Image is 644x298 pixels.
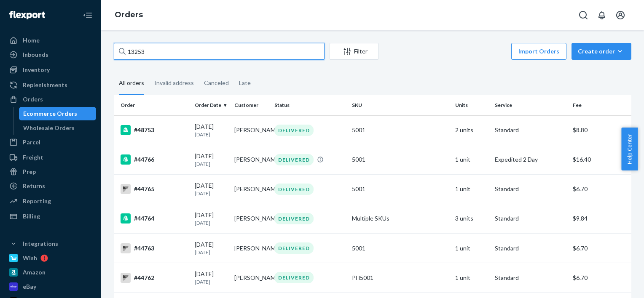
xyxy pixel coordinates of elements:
a: Amazon [5,266,96,279]
td: [PERSON_NAME] [231,145,271,174]
td: $9.84 [569,204,631,233]
div: Returns [23,182,45,190]
a: eBay [5,280,96,293]
a: Orders [5,93,96,106]
div: Filter [330,47,378,56]
div: #44762 [121,273,188,283]
div: DELIVERED [274,154,314,165]
td: 2 units [452,115,491,145]
button: Open Search Box [575,7,592,24]
div: Orders [23,95,43,104]
ol: breadcrumbs [108,3,150,27]
a: Orders [115,10,143,19]
button: Integrations [5,237,96,250]
div: 5001 [352,126,449,134]
button: Help Center [621,128,638,170]
div: [DATE] [195,122,228,138]
button: Close Navigation [79,7,96,24]
div: Prep [23,168,36,176]
p: Standard [495,274,566,282]
div: Replenishments [23,81,67,89]
p: [DATE] [195,190,228,197]
td: $16.40 [569,145,631,174]
div: Parcel [23,138,40,146]
a: Wish [5,251,96,265]
div: 5001 [352,244,449,253]
div: Invalid address [154,72,194,94]
p: [DATE] [195,249,228,256]
div: Integrations [23,239,58,248]
div: Wholesale Orders [23,124,75,132]
div: Freight [23,153,43,162]
td: [PERSON_NAME] [231,234,271,263]
td: [PERSON_NAME] [231,263,271,293]
th: SKU [349,95,452,115]
td: $6.70 [569,174,631,204]
div: [DATE] [195,181,228,197]
td: $6.70 [569,234,631,263]
p: Standard [495,185,566,193]
button: Open account menu [612,7,629,24]
div: Inventory [23,66,50,74]
a: Freight [5,151,96,164]
th: Order [114,95,191,115]
div: All orders [119,72,144,95]
a: Parcel [5,136,96,149]
td: 1 unit [452,145,491,174]
td: 1 unit [452,263,491,293]
p: [DATE] [195,131,228,138]
div: DELIVERED [274,242,314,254]
div: Ecommerce Orders [23,109,77,118]
a: Billing [5,210,96,223]
td: 1 unit [452,174,491,204]
p: [DATE] [195,160,228,168]
button: Filter [330,43,378,60]
td: 1 unit [452,234,491,263]
a: Replenishments [5,78,96,92]
a: Prep [5,165,96,178]
a: Reporting [5,194,96,208]
td: [PERSON_NAME] [231,174,271,204]
p: [DATE] [195,219,228,226]
th: Status [271,95,349,115]
div: [DATE] [195,211,228,226]
a: Inbounds [5,48,96,61]
th: Fee [569,95,631,115]
div: DELIVERED [274,125,314,136]
th: Units [452,95,491,115]
td: Multiple SKUs [349,204,452,233]
a: Returns [5,179,96,193]
th: Service [491,95,569,115]
td: 3 units [452,204,491,233]
button: Create order [572,43,631,60]
div: #48753 [121,125,188,135]
div: Home [23,36,40,45]
p: [DATE] [195,278,228,285]
div: #44763 [121,243,188,253]
td: $8.80 [569,115,631,145]
div: eBay [23,282,36,291]
div: Reporting [23,197,51,205]
button: Open notifications [593,7,610,24]
div: DELIVERED [274,184,314,195]
img: Flexport logo [9,11,45,19]
div: Billing [23,212,40,221]
div: 5001 [352,155,449,164]
div: 5001 [352,185,449,193]
div: PH5001 [352,274,449,282]
div: [DATE] [195,152,228,168]
div: Canceled [204,72,229,94]
td: $6.70 [569,263,631,293]
div: Wish [23,254,37,262]
div: Create order [578,47,625,56]
div: Customer [234,101,267,109]
div: Amazon [23,268,46,277]
div: DELIVERED [274,272,314,283]
td: [PERSON_NAME] [231,115,271,145]
p: Standard [495,126,566,134]
div: #44765 [121,184,188,194]
div: Late [239,72,251,94]
div: [DATE] [195,240,228,256]
th: Order Date [191,95,231,115]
